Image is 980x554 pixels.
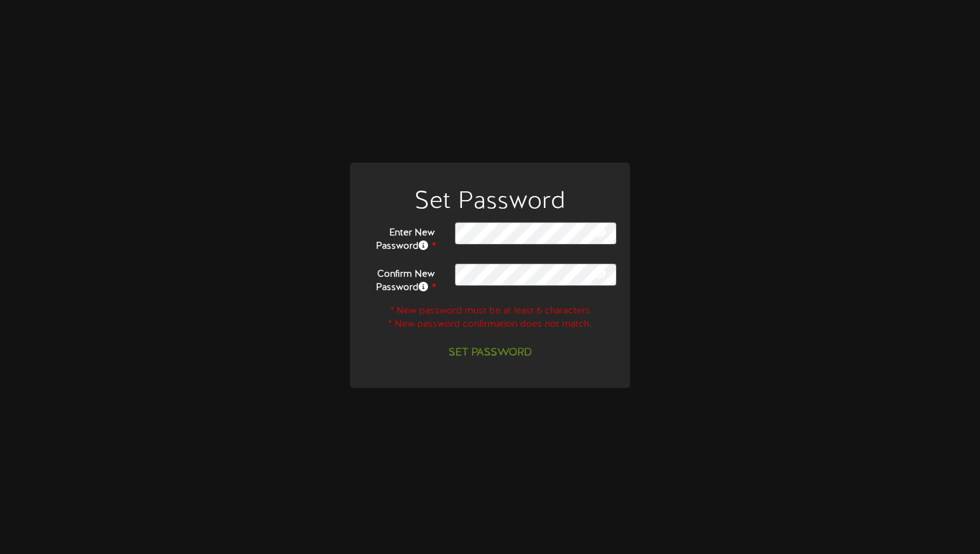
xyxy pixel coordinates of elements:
[353,189,627,216] h1: Set Password
[353,263,445,295] label: Confirm New Password
[388,319,592,329] span: * New password confirmation does not match.
[441,341,540,365] button: Set Password
[353,222,445,253] label: Enter New Password
[390,306,590,316] span: * New password must be at least 6 characters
